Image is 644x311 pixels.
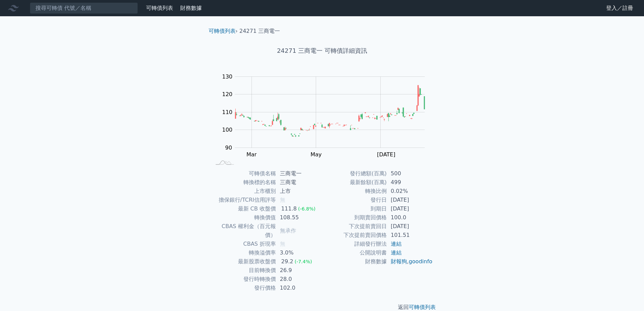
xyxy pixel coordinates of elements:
[387,204,433,213] td: [DATE]
[222,109,233,115] tspan: 110
[322,222,387,231] td: 下次提前賣回日
[409,258,432,265] a: goodinfo
[391,249,402,256] a: 連結
[219,73,435,172] g: Chart
[322,248,387,257] td: 公開說明書
[322,213,387,222] td: 到期賣回價格
[387,231,433,240] td: 101.51
[280,227,296,234] span: 無承作
[310,151,321,158] tspan: May
[209,28,236,34] a: 可轉債列表
[222,73,233,80] tspan: 130
[211,222,276,240] td: CBAS 權利金（百元報價）
[211,266,276,275] td: 目前轉換價
[409,304,436,310] a: 可轉債列表
[387,178,433,187] td: 499
[322,240,387,248] td: 詳細發行辦法
[294,259,312,264] span: (-7.4%)
[280,204,298,213] div: 111.8
[30,2,138,14] input: 搜尋可轉債 代號／名稱
[387,169,433,178] td: 500
[222,127,233,133] tspan: 100
[387,196,433,204] td: [DATE]
[203,46,441,55] h1: 24271 三商電一 可轉債詳細資訊
[211,257,276,266] td: 最新股票收盤價
[211,284,276,292] td: 發行價格
[239,27,280,35] li: 24271 三商電一
[322,204,387,213] td: 到期日
[391,241,402,247] a: 連結
[211,275,276,284] td: 發行時轉換價
[276,284,322,292] td: 102.0
[322,187,387,196] td: 轉換比例
[211,204,276,213] td: 最新 CB 收盤價
[276,275,322,284] td: 28.0
[322,196,387,204] td: 發行日
[211,240,276,248] td: CBAS 折現率
[246,151,257,158] tspan: Mar
[225,145,232,151] tspan: 90
[276,178,322,187] td: 三商電
[391,258,407,265] a: 財報狗
[276,248,322,257] td: 3.0%
[377,151,395,158] tspan: [DATE]
[211,213,276,222] td: 轉換價值
[280,197,285,203] span: 無
[280,241,285,247] span: 無
[298,206,316,212] span: (-6.8%)
[276,266,322,275] td: 26.9
[387,257,433,266] td: ,
[322,231,387,240] td: 下次提前賣回價格
[211,169,276,178] td: 可轉債名稱
[322,178,387,187] td: 最新餘額(百萬)
[387,222,433,231] td: [DATE]
[387,187,433,196] td: 0.02%
[146,5,173,11] a: 可轉債列表
[209,27,238,35] li: ›
[211,178,276,187] td: 轉換標的名稱
[276,213,322,222] td: 108.55
[601,3,639,14] a: 登入／註冊
[322,257,387,266] td: 財務數據
[211,187,276,196] td: 上市櫃別
[222,91,233,97] tspan: 120
[387,213,433,222] td: 100.0
[211,196,276,204] td: 擔保銀行/TCRI信用評等
[280,257,295,266] div: 29.2
[322,169,387,178] td: 發行總額(百萬)
[180,5,202,11] a: 財務數據
[276,169,322,178] td: 三商電一
[276,187,322,196] td: 上市
[211,248,276,257] td: 轉換溢價率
